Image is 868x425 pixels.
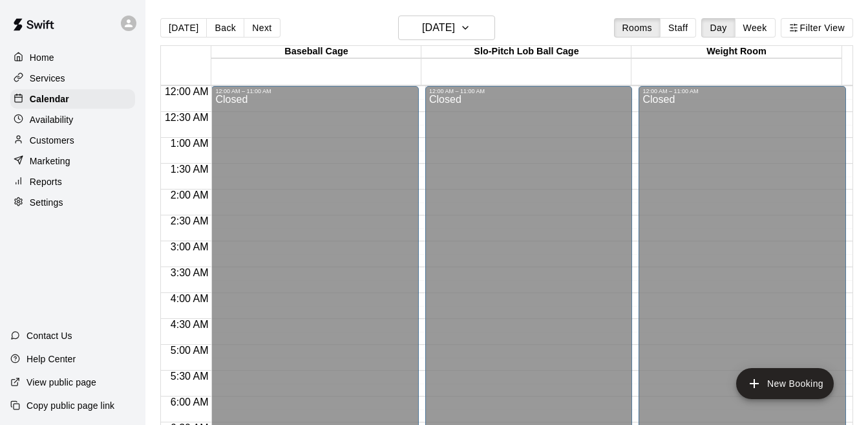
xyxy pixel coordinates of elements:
[162,86,212,97] span: 12:00 AM
[30,134,74,147] p: Customers
[30,175,62,188] p: Reports
[614,18,661,38] button: Rooms
[167,164,212,175] span: 1:30 AM
[10,110,135,129] a: Availability
[735,18,776,38] button: Week
[30,155,70,168] p: Marketing
[206,18,244,38] button: Back
[10,131,135,150] a: Customers
[10,89,135,109] a: Calendar
[10,172,135,191] a: Reports
[642,88,842,94] div: 12:00 AM – 11:00 AM
[211,46,421,58] div: Baseball Cage
[30,51,54,64] p: Home
[26,329,72,342] p: Contact Us
[167,371,212,382] span: 5:30 AM
[167,241,212,252] span: 3:00 AM
[660,18,697,38] button: Staff
[167,215,212,226] span: 2:30 AM
[631,46,842,58] div: Weight Room
[26,399,114,412] p: Copy public page link
[30,196,63,209] p: Settings
[162,112,212,123] span: 12:30 AM
[781,18,853,38] button: Filter View
[26,353,76,365] p: Help Center
[30,93,69,105] p: Calendar
[167,345,212,356] span: 5:00 AM
[167,190,212,201] span: 2:00 AM
[26,376,96,389] p: View public page
[736,368,834,399] button: add
[421,46,631,58] div: Slo-Pitch Lob Ball Cage
[10,69,135,88] a: Services
[429,88,629,94] div: 12:00 AM – 11:00 AM
[215,88,415,94] div: 12:00 AM – 11:00 AM
[244,18,280,38] button: Next
[10,193,135,212] a: Settings
[30,113,74,126] p: Availability
[10,151,135,171] a: Marketing
[167,397,212,408] span: 6:00 AM
[167,267,212,278] span: 3:30 AM
[167,319,212,330] span: 4:30 AM
[398,16,495,40] button: [DATE]
[10,48,135,67] a: Home
[30,72,65,85] p: Services
[422,19,455,37] h6: [DATE]
[167,293,212,304] span: 4:00 AM
[167,138,212,149] span: 1:00 AM
[701,18,735,38] button: Day
[160,18,207,38] button: [DATE]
